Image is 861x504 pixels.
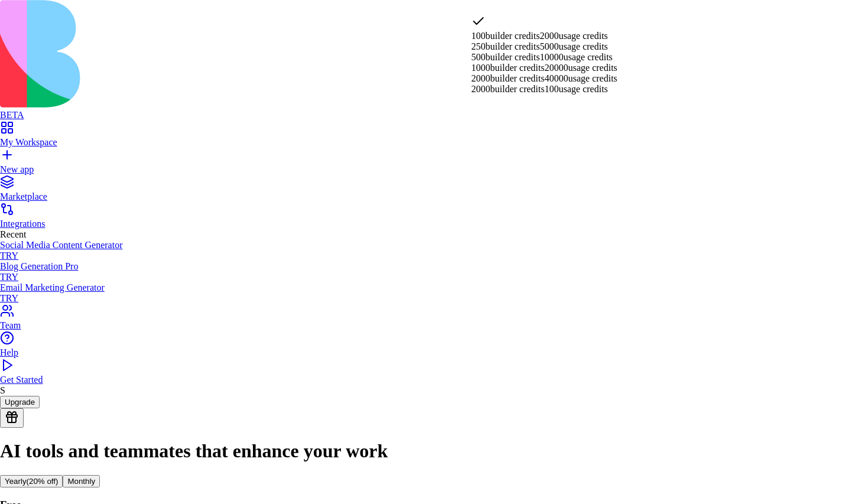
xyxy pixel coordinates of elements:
[472,52,540,62] span: 500 builder credits
[472,41,540,51] span: 250 builder credits
[540,41,607,51] span: 5000 usage credits
[472,84,545,94] span: 2000 builder credits
[472,63,545,73] span: 1000 builder credits
[540,31,607,41] span: 2000 usage credits
[544,84,607,94] span: 100 usage credits
[544,73,617,83] span: 40000 usage credits
[472,73,545,83] span: 2000 builder credits
[472,31,540,41] span: 100 builder credits
[544,63,617,73] span: 20000 usage credits
[540,52,612,62] span: 10000 usage credits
